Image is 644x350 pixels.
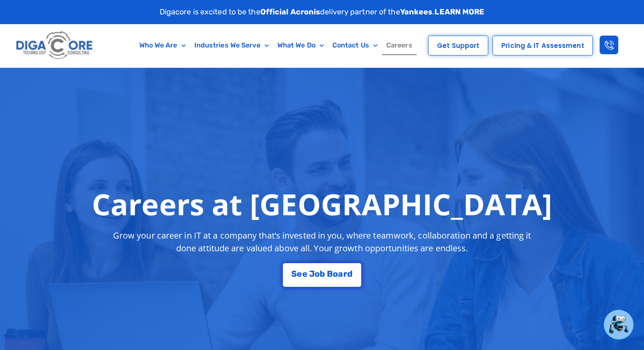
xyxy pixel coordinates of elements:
span: e [297,269,302,278]
span: o [333,269,338,278]
span: a [338,269,343,278]
span: Get Support [437,42,479,49]
span: Pricing & IT Assessment [501,42,584,49]
a: What We Do [273,36,328,55]
a: Industries We Serve [190,36,273,55]
a: See Job Board [283,263,361,287]
img: Digacore logo 1 [14,28,95,63]
a: Pricing & IT Assessment [492,36,593,56]
span: J [309,269,315,278]
nav: Menu [129,36,422,55]
strong: Official Acronis [260,7,321,17]
span: r [343,269,347,278]
span: e [302,269,307,278]
span: B [327,269,333,278]
span: o [315,269,320,278]
h1: Careers at [GEOGRAPHIC_DATA] [92,187,552,221]
span: b [320,269,325,278]
p: Grow your career in IT at a company that’s invested in you, where teamwork, collaboration and a g... [105,229,539,255]
a: Who We Are [135,36,190,55]
span: d [347,269,353,278]
a: Get Support [428,36,488,56]
a: Contact Us [328,36,382,55]
strong: Yankees [400,7,433,17]
a: Careers [382,36,417,55]
p: Digacore is excited to be the delivery partner of the . [160,6,485,18]
a: LEARN MORE [434,7,484,17]
span: S [291,269,297,278]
